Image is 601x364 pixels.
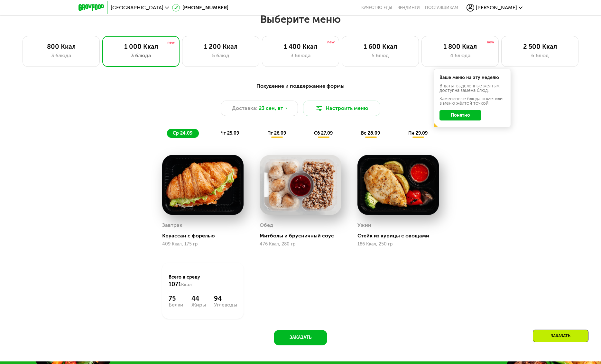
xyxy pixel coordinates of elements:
button: Понятно [439,110,481,120]
div: 1 600 Ккал [348,43,412,50]
div: 409 Ккал, 175 гр [162,242,244,247]
div: Ваше меню на эту неделю [439,75,505,80]
div: 75 [169,295,183,302]
div: 6 блюд [508,52,572,59]
div: Белки [169,302,183,307]
div: 94 [214,295,237,302]
div: Митболы и брусничный соус [260,233,346,239]
span: чт 25.09 [221,130,239,136]
span: вс 28.09 [361,130,380,136]
div: 5 блюд [348,52,412,59]
span: ср 24.09 [173,130,192,136]
div: 476 Ккал, 280 гр [260,242,341,247]
a: Вендинги [397,5,420,10]
div: 1 200 Ккал [189,43,253,50]
div: 1 400 Ккал [269,43,332,50]
div: В даты, выделенные желтым, доступна замена блюд. [439,84,505,93]
div: Завтрак [162,220,182,230]
div: 4 блюда [428,52,492,59]
div: 3 блюда [269,52,332,59]
div: Всего в среду [169,274,237,288]
div: 5 блюд [189,52,253,59]
span: [GEOGRAPHIC_DATA] [111,5,163,10]
div: 44 [191,295,206,302]
div: Заменённые блюда пометили в меню жёлтой точкой. [439,97,505,106]
span: сб 27.09 [314,130,333,136]
div: Похудение и поддержание формы [110,82,491,90]
div: Углеводы [214,302,237,307]
button: Заказать [274,330,327,345]
a: Качество еды [361,5,392,10]
span: 1071 [169,281,181,288]
div: 186 Ккал, 250 гр [357,242,439,247]
div: Ужин [357,220,371,230]
span: 23 сен, вт [259,104,283,112]
div: 2 500 Ккал [508,43,572,50]
div: Жиры [191,302,206,307]
span: [PERSON_NAME] [476,5,517,10]
a: [PHONE_NUMBER] [172,4,228,12]
div: Обед [260,220,273,230]
div: 3 блюда [29,52,93,59]
button: Настроить меню [303,101,380,116]
div: Круассан с форелью [162,233,249,239]
span: пт 26.09 [267,130,286,136]
span: пн 29.09 [408,130,428,136]
span: Доставка: [232,104,257,112]
h2: Выберите меню [21,13,580,26]
span: Ккал [181,282,192,288]
div: 1 000 Ккал [109,43,173,50]
div: поставщикам [425,5,458,10]
div: Заказать [533,330,588,342]
div: 1 800 Ккал [428,43,492,50]
div: 800 Ккал [29,43,93,50]
div: 3 блюда [109,52,173,59]
div: Стейк из курицы с овощами [357,233,444,239]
